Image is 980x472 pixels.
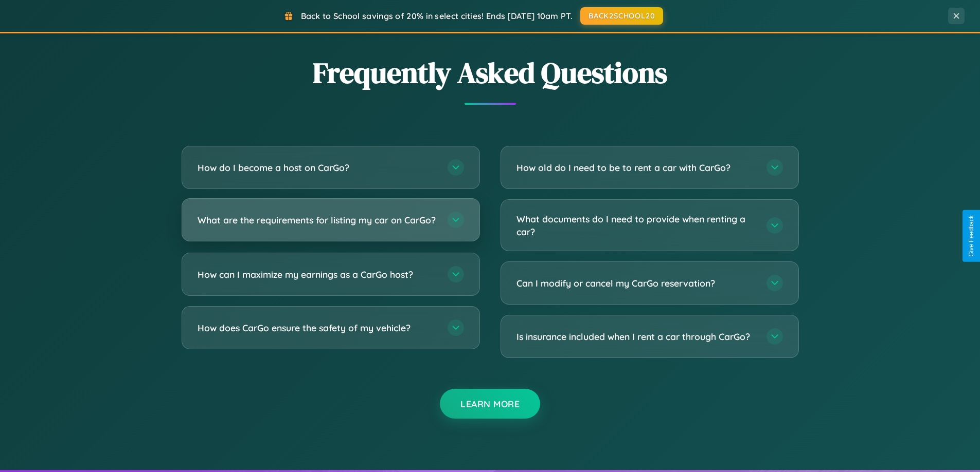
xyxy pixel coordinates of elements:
[198,322,437,334] h3: How does CarGo ensure the safety of my vehicle?
[198,214,437,226] h3: What are the requirements for listing my car on CarGo?
[182,53,799,92] h2: Frequently Asked Questions
[968,215,975,257] div: Give Feedback
[198,161,437,174] h3: How do I become a host on CarGo?
[516,330,756,343] h3: Is insurance included when I rent a car through CarGo?
[516,277,756,290] h3: Can I modify or cancel my CarGo reservation?
[580,7,663,25] button: BACK2SCHOOL20
[301,11,573,21] span: Back to School savings of 20% in select cities! Ends [DATE] 10am PT.
[516,213,756,238] h3: What documents do I need to provide when renting a car?
[198,268,437,281] h3: How can I maximize my earnings as a CarGo host?
[516,161,756,174] h3: How old do I need to be to rent a car with CarGo?
[440,389,540,419] button: Learn More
